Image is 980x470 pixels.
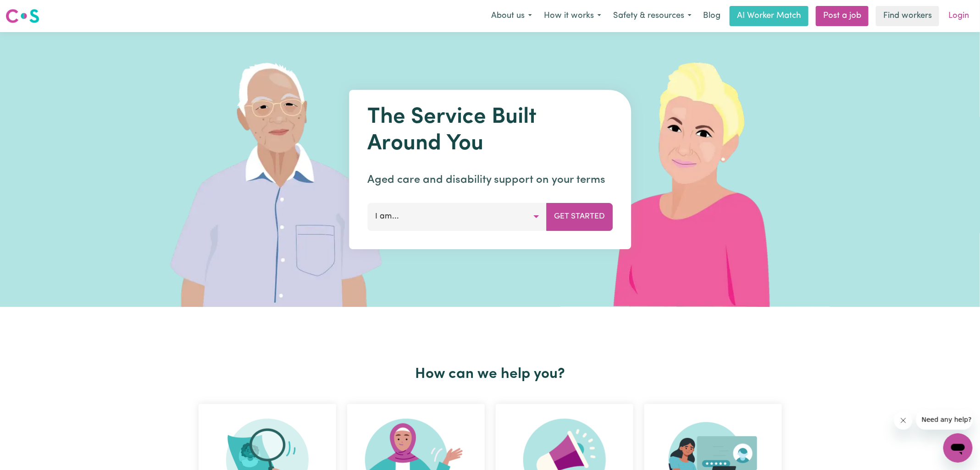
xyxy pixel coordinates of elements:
iframe: Close message [894,411,913,430]
h1: The Service Built Around You [367,104,613,157]
p: Aged care and disability support on your terms [367,172,613,188]
a: AI Worker Match [730,6,808,26]
h2: How can we help you? [193,366,787,383]
button: How it works [538,6,607,26]
a: Post a job [816,6,869,26]
img: Careseekers logo [6,8,39,24]
button: Safety & resources [607,6,698,26]
button: I am... [367,203,547,230]
a: Login [943,6,974,26]
iframe: Message from company [916,410,973,430]
a: Find workers [876,6,939,26]
a: Careseekers logo [6,5,39,27]
iframe: Button to launch messaging window [943,433,973,463]
a: Blog [698,6,726,26]
button: Get Started [546,203,613,230]
button: About us [485,6,538,26]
